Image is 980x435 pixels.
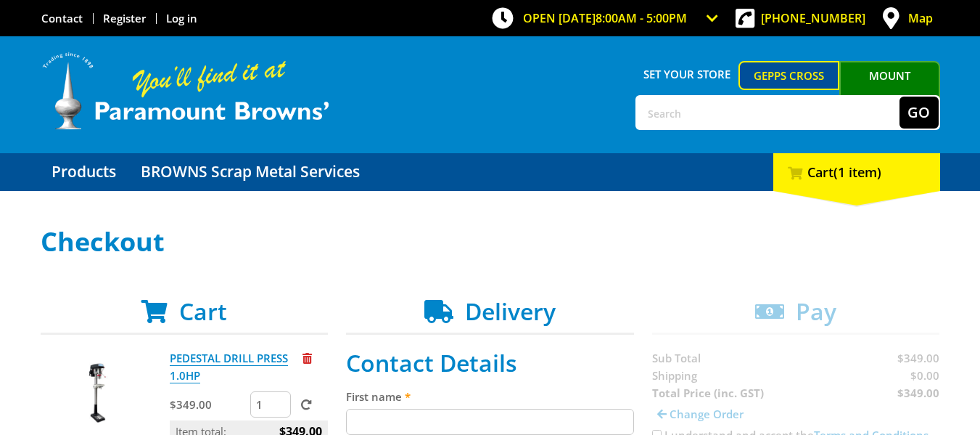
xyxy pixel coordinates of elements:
input: Search [637,97,899,129]
a: Go to the BROWNS Scrap Metal Services page [130,153,371,191]
a: Go to the Products page [41,153,127,191]
span: 8:00am - 5:00pm [596,10,687,26]
span: OPEN [DATE] [523,10,687,26]
a: Remove from cart [302,351,312,365]
a: Gepps Cross [738,61,839,90]
span: Delivery [465,296,556,327]
div: Cart [773,153,940,191]
a: PEDESTAL DRILL PRESS 1.0HP [170,351,288,383]
span: Cart [179,296,227,327]
input: Please enter your first name. [346,409,634,435]
a: Go to the Contact page [41,11,83,25]
a: Go to the registration page [103,11,146,25]
span: (1 item) [833,163,881,181]
h2: Contact Details [346,349,634,377]
a: Log in [166,11,197,25]
h1: Checkout [41,227,940,256]
a: Mount [PERSON_NAME] [839,61,940,116]
img: Paramount Browns' [41,51,331,131]
p: $349.00 [170,396,247,413]
label: First name [346,388,634,405]
span: Set your store [635,61,739,87]
button: Go [899,97,939,129]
